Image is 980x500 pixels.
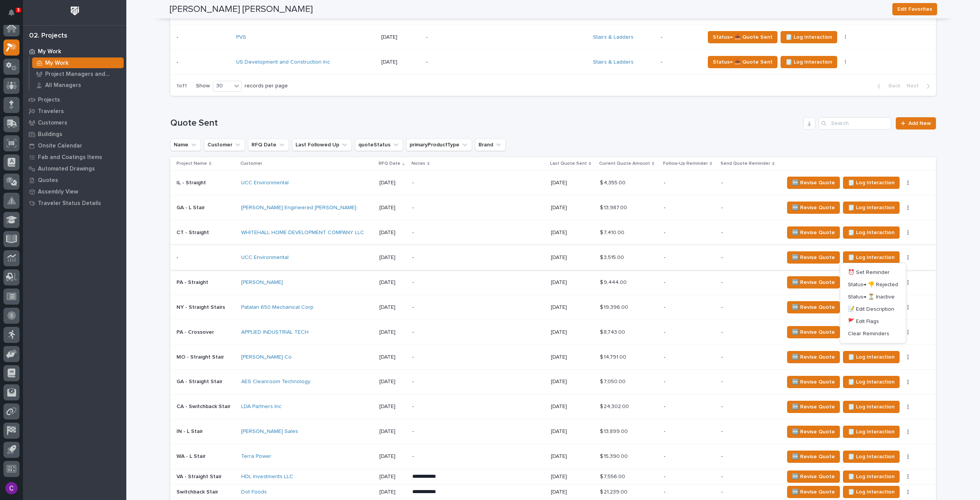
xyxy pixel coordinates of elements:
[721,180,778,186] p: -
[600,452,629,460] p: $ 15,390.00
[23,105,126,117] a: Travelers
[176,253,180,261] p: -
[412,205,545,211] p: -
[176,402,232,410] p: CA - Switchback Stair
[23,163,126,174] a: Automated Drawings
[661,59,699,66] p: -
[412,304,545,311] p: -
[379,329,406,336] p: [DATE]
[29,69,126,79] a: Project Managers and Engineers
[379,180,406,186] p: [DATE]
[379,254,406,261] p: [DATE]
[176,228,211,236] p: CT - Straight
[843,351,900,363] button: 🗒️ Log Interaction
[848,292,895,302] span: Status→ ⏳ Inactive
[204,139,245,151] button: Customer
[412,428,545,435] p: -
[170,118,800,129] h1: Quote Sent
[29,57,126,68] a: My Work
[170,344,936,369] tr: MO - Straight StairMO - Straight Stair [PERSON_NAME] Co [DATE]-[DATE]$ 14,791.00$ 14,791.00 --🆕 R...
[241,354,292,361] a: [PERSON_NAME] Co
[787,351,840,363] button: 🆕 Revise Quote
[412,329,545,336] p: -
[241,205,356,211] a: [PERSON_NAME] Engineered [PERSON_NAME]
[664,489,715,495] p: -
[550,159,587,168] p: Last Quote Sent
[241,379,310,385] a: AES Cleanroom Technology
[551,180,594,186] p: [DATE]
[170,195,936,220] tr: GA - L StairGA - L Stair [PERSON_NAME] Engineered [PERSON_NAME] [DATE]-[DATE]$ 13,987.00$ 13,987....
[721,230,778,236] p: -
[241,304,314,311] a: Patalan 650 Mechanical Corp
[787,301,840,313] button: 🆕 Revise Quote
[708,31,777,43] button: Status→ 📤 Quote Sent
[170,369,936,394] tr: GA - Straight StairGA - Straight Stair AES Cleanroom Technology [DATE]-[DATE]$ 7,050.00$ 7,050.00...
[412,159,425,168] p: Notes
[721,489,778,495] p: -
[406,139,472,151] button: primaryProductType
[787,177,840,189] button: 🆕 Revise Quote
[381,34,420,41] p: [DATE]
[721,379,778,385] p: -
[848,352,895,362] span: 🗒️ Log Interaction
[38,97,60,103] p: Projects
[176,159,207,168] p: Project Name
[600,377,627,385] p: $ 7,050.00
[781,31,837,43] button: 🗒️ Log Interaction
[412,230,545,236] p: -
[412,180,545,186] p: -
[848,268,890,277] span: ⏰ Set Reminder
[241,403,281,410] a: LDA Partners Inc
[551,379,594,385] p: [DATE]
[848,228,895,237] span: 🗒️ Log Interaction
[664,379,715,385] p: -
[38,154,102,161] p: Fab and Coatings Items
[884,82,900,89] span: Back
[843,177,900,189] button: 🗒️ Log Interaction
[787,251,840,264] button: 🆕 Revise Quote
[848,280,898,289] span: Status→ 👎 Rejected
[38,131,62,138] p: Buildings
[713,57,773,67] span: Status→ 📤 Quote Sent
[170,50,936,75] tr: -- US Development and Construction Inc [DATE]-Stairs & Ladders -Status→ 📤 Quote Sent🗒️ Log Intera...
[792,228,835,237] span: 🆕 Revise Quote
[38,143,82,149] p: Onsite Calendar
[379,453,406,460] p: [DATE]
[241,230,364,236] a: WHITEHALL HOME DEVELOPMENT COMPANY LLC
[236,59,330,66] a: US Development and Construction Inc
[170,139,201,151] button: Name
[379,428,406,435] p: [DATE]
[787,276,840,289] button: 🆕 Revise Quote
[379,205,406,211] p: [DATE]
[23,128,126,140] a: Buildings
[38,48,61,55] p: My Work
[412,379,545,385] p: -
[379,354,406,361] p: [DATE]
[664,180,715,186] p: -
[176,178,207,186] p: IL - Straight
[600,253,626,261] p: $ 3,515.00
[664,474,715,480] p: -
[600,178,627,186] p: $ 4,355.00
[176,278,210,286] p: PA - Straight
[848,329,889,338] span: Clear Reminders
[792,178,835,187] span: 🆕 Revise Quote
[240,159,262,168] p: Customer
[818,117,891,130] input: Search
[412,403,545,410] p: -
[412,254,545,261] p: -
[787,486,840,498] button: 🆕 Revise Quote
[426,34,560,41] p: -
[664,230,715,236] p: -
[241,474,293,480] a: HDL Investments LLC
[170,394,936,419] tr: CA - Switchback StairCA - Switchback Stair LDA Partners Inc [DATE]-[DATE]$ 24,302.00$ 24,302.00 -...
[848,427,895,436] span: 🗒️ Log Interaction
[176,377,224,385] p: GA - Straight Stair
[176,352,225,361] p: MO - Straight Stair
[721,453,778,460] p: -
[843,401,900,413] button: 🗒️ Log Interaction
[29,32,67,40] div: 02. Projects
[10,9,20,21] div: Notifications3
[787,451,840,463] button: 🆕 Revise Quote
